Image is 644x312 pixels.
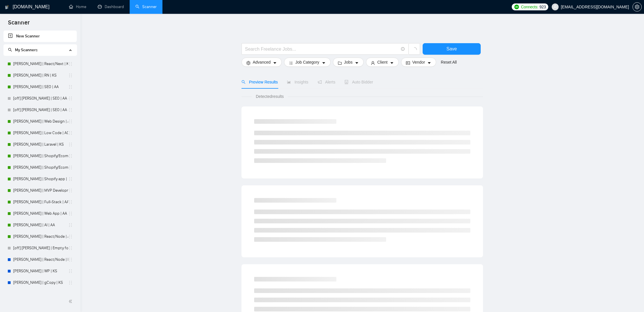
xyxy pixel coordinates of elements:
li: Anna | Low Code | AO [3,127,77,139]
a: searchScanner [135,4,157,9]
a: [PERSON_NAME] | AI | AA [13,219,68,231]
span: holder [68,280,73,285]
span: double-left [68,298,74,304]
li: [off] Michael | Empty for future | AA [3,242,77,254]
span: holder [68,62,73,66]
span: Vendor [412,59,425,65]
span: holder [68,85,73,89]
span: holder [68,269,73,273]
li: Anna | Web Design | AO [3,116,77,127]
span: Scanner [3,18,34,31]
span: user [371,61,375,65]
a: Reset All [441,59,457,65]
span: caret-down [273,61,277,65]
span: holder [68,154,73,158]
a: [off] [PERSON_NAME] | SEO | AA - Light, Low Budget [13,104,68,116]
span: holder [68,73,73,78]
span: holder [68,223,73,227]
button: idcardVendorcaret-down [401,58,436,67]
li: [off] Nick | SEO | AA - Strict, High Budget [3,93,77,104]
span: holder [68,211,73,216]
li: Michael | AI | AA [3,219,77,231]
li: Michael | Web App | AA [3,208,77,219]
span: holder [68,96,73,101]
a: [PERSON_NAME] | RN | KS [13,70,68,81]
a: [PERSON_NAME] | Full-Stack | AA [13,196,68,208]
li: Ann | React/Next | KS [3,58,77,70]
a: [PERSON_NAME] | Laravel | KS [13,139,68,150]
span: Alerts [318,80,336,84]
span: notification [318,80,322,84]
a: [PERSON_NAME] | React/Node | AA [13,231,68,242]
span: holder [68,234,73,239]
a: [PERSON_NAME] | Web Design | AO [13,116,68,127]
span: search [8,48,12,52]
span: Job Category [295,59,319,65]
a: [PERSON_NAME] | React/Node | KS - WIP [13,254,68,265]
input: Search Freelance Jobs... [245,45,398,53]
span: search [241,80,246,84]
a: [PERSON_NAME] | React/Next | KS [13,58,68,70]
span: holder [68,131,73,135]
a: [PERSON_NAME] | SEO | AA [13,81,68,93]
span: holder [68,200,73,204]
img: logo [5,3,9,12]
button: barsJob Categorycaret-down [284,58,330,67]
span: setting [246,61,250,65]
span: Advanced [253,59,271,65]
li: [archived] AS | g|eShopify | Moroz [3,288,77,300]
span: Auto Bidder [344,80,373,84]
li: Andrew | Shopify/Ecom | KS [3,162,77,173]
a: [PERSON_NAME] | Shopify app | KS [13,173,68,185]
span: Jobs [344,59,353,65]
span: caret-down [390,61,394,65]
a: dashboardDashboard [98,4,124,9]
li: Alex | gCopy | KS [3,277,77,288]
img: upwork-logo.png [514,5,519,9]
span: user [553,5,557,9]
span: caret-down [355,61,359,65]
span: info-circle [401,47,405,51]
li: Valery | RN | KS [3,70,77,81]
a: New Scanner [8,31,72,42]
span: 923 [539,4,546,10]
span: loading [412,47,417,52]
a: [PERSON_NAME] | Shopify/Ecom | KS [13,162,68,173]
a: [PERSON_NAME] | MVP Development | AA [13,185,68,196]
li: Michael | MVP Development | AA [3,185,77,196]
span: folder [338,61,342,65]
span: Save [446,45,457,52]
span: holder [68,177,73,181]
span: Connects: [521,4,538,10]
a: [PERSON_NAME] | Web App | AA [13,208,68,219]
li: [off] Nick | SEO | AA - Light, Low Budget [3,104,77,116]
li: Michael | Full-Stack | AA [3,196,77,208]
span: holder [68,165,73,170]
span: My Scanners [8,47,38,52]
span: holder [68,142,73,147]
a: [PERSON_NAME] | WP | KS [13,265,68,277]
li: Michael | React/Node | AA [3,231,77,242]
button: Save [423,43,481,55]
span: caret-down [322,61,326,65]
li: Terry | WP | KS [3,265,77,277]
span: holder [68,257,73,262]
a: [off] [PERSON_NAME] | SEO | AA - Strict, High Budget [13,93,68,104]
button: setting [632,2,642,12]
a: [PERSON_NAME] | Shopify/Ecom | KS - lower requirements [13,150,68,162]
a: [off] [PERSON_NAME] | Empty for future | AA [13,242,68,254]
li: Terry | Laravel | KS [3,139,77,150]
a: setting [632,5,642,9]
span: caret-down [427,61,431,65]
li: Andrew | Shopify app | KS [3,173,77,185]
button: folderJobscaret-down [333,58,364,67]
span: bars [289,61,293,65]
a: homeHome [69,4,86,9]
span: idcard [406,61,410,65]
span: Insights [287,80,308,84]
span: My Scanners [15,47,38,52]
li: Nick | SEO | AA [3,81,77,93]
span: Preview Results [241,80,278,84]
li: Ann | React/Node | KS - WIP [3,254,77,265]
span: Client [377,59,388,65]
